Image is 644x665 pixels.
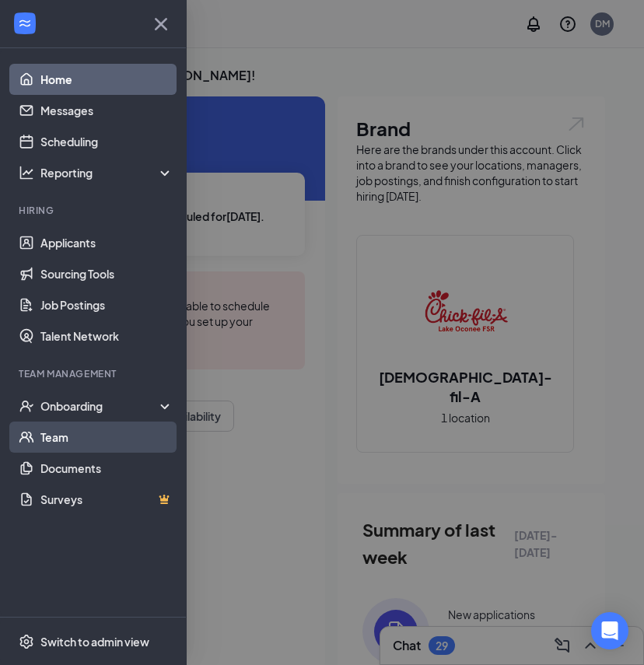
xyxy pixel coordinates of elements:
div: Open Intercom Messenger [591,612,628,649]
svg: Cross [149,12,173,37]
div: Onboarding [40,398,160,414]
div: Reporting [40,165,174,180]
div: Team Management [19,367,170,380]
svg: Settings [19,634,34,649]
div: Hiring [19,204,170,217]
a: Scheduling [40,126,173,157]
a: Job Postings [40,289,173,320]
a: Sourcing Tools [40,258,173,289]
a: SurveysCrown [40,484,173,515]
a: Team [40,422,173,453]
a: Talent Network [40,320,173,352]
a: Home [40,64,173,95]
svg: UserCheck [19,398,34,414]
a: Applicants [40,227,173,258]
svg: WorkstreamLogo [17,16,33,31]
a: Messages [40,95,173,126]
svg: Analysis [19,165,34,180]
a: Documents [40,453,173,484]
div: Switch to admin view [40,634,149,649]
